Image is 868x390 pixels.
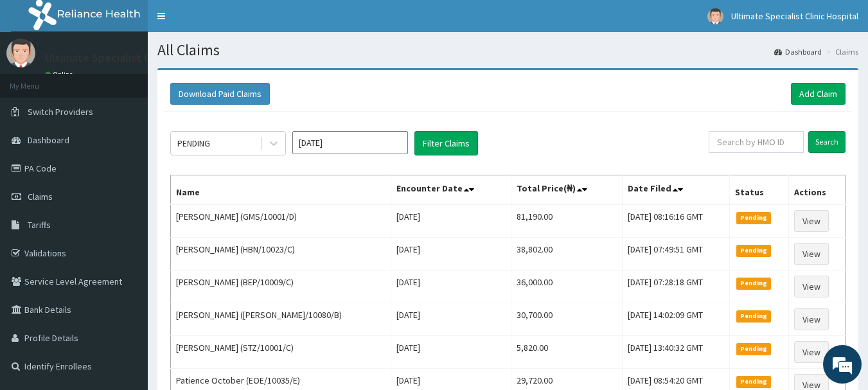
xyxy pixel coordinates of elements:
td: [DATE] 14:02:09 GMT [622,303,729,336]
span: Pending [736,245,772,256]
td: 5,820.00 [511,336,622,369]
button: Filter Claims [414,131,478,155]
td: [PERSON_NAME] ([PERSON_NAME]/10080/B) [171,303,391,336]
img: User Image [6,39,35,67]
span: Switch Providers [28,106,93,118]
span: Pending [736,212,772,224]
td: [DATE] [391,303,511,336]
a: View [794,210,829,232]
a: View [794,341,829,363]
span: Pending [736,343,772,355]
td: [PERSON_NAME] (BEP/10009/C) [171,270,391,303]
td: [DATE] [391,204,511,238]
span: Pending [736,278,772,289]
td: 30,700.00 [511,303,622,336]
a: View [794,308,829,330]
input: Select Month and Year [292,131,408,154]
img: User Image [707,8,723,24]
button: Download Paid Claims [170,83,270,105]
a: View [794,276,829,297]
a: Dashboard [774,46,822,57]
td: [DATE] [391,270,511,303]
th: Name [171,175,391,205]
td: [DATE] 08:16:16 GMT [622,204,729,238]
th: Total Price(₦) [511,175,622,205]
li: Claims [823,46,858,57]
span: Dashboard [28,134,69,146]
td: [PERSON_NAME] (STZ/10001/C) [171,336,391,369]
a: View [794,243,829,265]
td: [DATE] 07:28:18 GMT [622,270,729,303]
th: Date Filed [622,175,729,205]
a: Add Claim [791,83,846,105]
td: 81,190.00 [511,204,622,238]
span: Pending [736,376,772,387]
td: [PERSON_NAME] (GMS/10001/D) [171,204,391,238]
th: Encounter Date [391,175,511,205]
h1: All Claims [157,42,858,58]
td: [DATE] [391,336,511,369]
td: [DATE] [391,238,511,270]
td: [DATE] 07:49:51 GMT [622,238,729,270]
div: PENDING [177,137,210,150]
input: Search by HMO ID [709,131,804,153]
span: Ultimate Specialist Clinic Hospital [731,10,858,22]
th: Actions [788,175,846,205]
span: Tariffs [28,219,51,231]
p: Ultimate Specialist Clinic Hospital [45,52,216,64]
td: 36,000.00 [511,270,622,303]
td: [PERSON_NAME] (HBN/10023/C) [171,238,391,270]
span: Pending [736,310,772,322]
td: [DATE] 13:40:32 GMT [622,336,729,369]
a: Online [45,70,76,79]
span: Claims [28,191,53,202]
td: 38,802.00 [511,238,622,270]
input: Search [808,131,846,153]
th: Status [729,175,788,205]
